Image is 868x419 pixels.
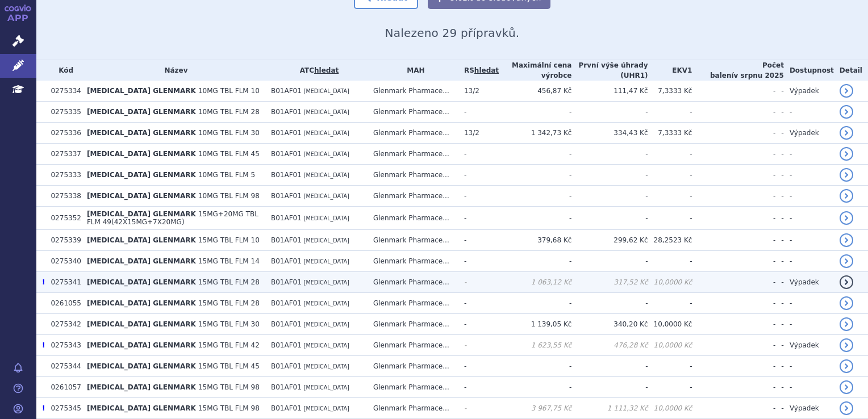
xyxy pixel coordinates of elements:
td: - [499,293,571,314]
th: Kód [45,60,81,81]
td: - [571,207,648,230]
td: 0275352 [45,207,81,230]
td: 7,3333 Kč [648,123,692,144]
a: detail [840,168,853,182]
td: - [648,377,692,398]
a: hledat [314,66,339,74]
span: 15MG TBL FLM 14 [198,257,260,265]
td: - [775,356,784,377]
span: [MEDICAL_DATA] GLENMARK [87,257,196,265]
td: - [692,144,775,165]
span: B01AF01 [271,214,302,222]
span: [MEDICAL_DATA] GLENMARK [87,404,196,412]
td: Glenmark Pharmace... [368,335,458,356]
td: - [692,356,775,377]
td: - [458,207,499,230]
span: v srpnu 2025 [734,72,784,79]
td: Výpadek [784,398,834,419]
td: - [648,293,692,314]
td: 1 342,73 Kč [499,123,571,144]
th: EKV1 [648,60,692,81]
td: 0275339 [45,230,81,251]
td: Výpadek [784,335,834,356]
td: - [499,165,571,186]
td: Glenmark Pharmace... [368,230,458,251]
span: B01AF01 [271,299,302,307]
a: detail [840,317,853,331]
td: - [458,165,499,186]
span: [MEDICAL_DATA] [304,384,349,391]
td: - [784,165,834,186]
a: hledat [474,66,499,74]
td: 299,62 Kč [571,230,648,251]
span: B01AF01 [271,257,302,265]
a: detail [840,211,853,225]
td: - [458,230,499,251]
td: - [775,123,784,144]
td: - [499,251,571,272]
a: detail [840,189,853,203]
td: 0261057 [45,377,81,398]
span: [MEDICAL_DATA] [304,342,349,349]
td: Glenmark Pharmace... [368,398,458,419]
a: detail [840,338,853,352]
td: Glenmark Pharmace... [368,165,458,186]
td: - [692,272,775,293]
td: Glenmark Pharmace... [368,356,458,377]
span: B01AF01 [271,404,302,412]
td: - [499,356,571,377]
span: 15MG+20MG TBL FLM 49(42X15MG+7X20MG) [87,210,258,226]
td: - [784,314,834,335]
td: Glenmark Pharmace... [368,123,458,144]
td: - [458,144,499,165]
span: [MEDICAL_DATA] GLENMARK [87,129,196,137]
td: - [775,293,784,314]
td: - [571,293,648,314]
span: 15MG TBL FLM 98 [198,404,260,412]
td: - [458,335,499,356]
td: - [692,207,775,230]
td: - [784,186,834,207]
td: 379,68 Kč [499,230,571,251]
td: - [692,165,775,186]
span: [MEDICAL_DATA] [304,130,349,136]
span: [MEDICAL_DATA] GLENMARK [87,87,196,95]
td: - [571,186,648,207]
td: - [458,293,499,314]
td: - [784,293,834,314]
td: Glenmark Pharmace... [368,102,458,123]
td: - [692,102,775,123]
span: Poslední data tohoto produktu jsou ze SCAU platného k 01.08.2025. [42,278,45,286]
a: detail [840,401,853,415]
td: 456,87 Kč [499,81,571,102]
td: 1 063,12 Kč [499,272,571,293]
td: - [458,356,499,377]
td: 111,47 Kč [571,81,648,102]
td: - [692,398,775,419]
td: - [571,251,648,272]
th: Počet balení [692,60,783,81]
span: [MEDICAL_DATA] [304,172,349,178]
span: [MEDICAL_DATA] GLENMARK [87,278,196,286]
td: - [692,186,775,207]
td: - [692,123,775,144]
td: - [692,314,775,335]
span: [MEDICAL_DATA] [304,405,349,412]
td: - [648,144,692,165]
td: 7,3333 Kč [648,81,692,102]
td: - [692,230,775,251]
th: Název [81,60,265,81]
td: - [571,377,648,398]
span: 10MG TBL FLM 30 [198,129,260,137]
td: Glenmark Pharmace... [368,377,458,398]
td: - [692,81,775,102]
td: - [784,356,834,377]
td: - [784,377,834,398]
span: [MEDICAL_DATA] [304,215,349,221]
span: 15MG TBL FLM 30 [198,320,260,328]
td: 10,0000 Kč [648,272,692,293]
td: - [775,230,784,251]
td: 0275343 [45,335,81,356]
td: 10,0000 Kč [648,335,692,356]
span: B01AF01 [271,192,302,200]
